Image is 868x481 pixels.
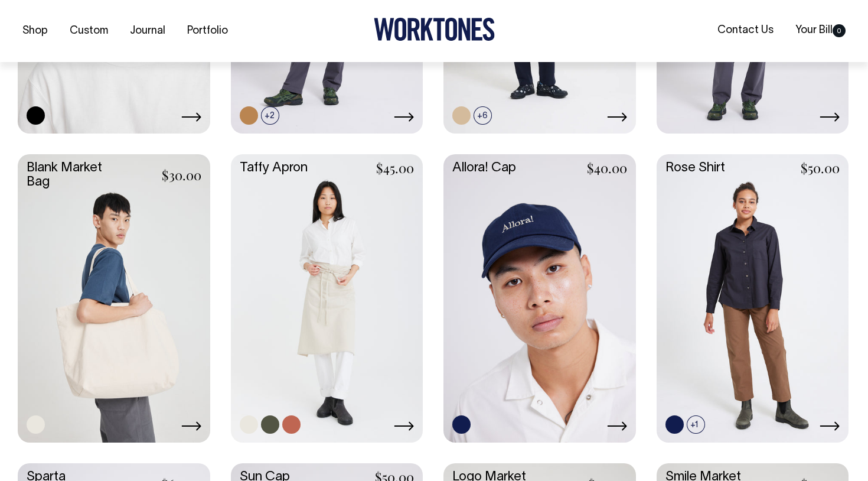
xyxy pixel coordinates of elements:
[687,415,705,434] span: +1
[713,21,778,40] a: Contact Us
[474,106,492,125] span: +6
[125,21,170,41] a: Journal
[18,21,53,41] a: Shop
[65,21,113,41] a: Custom
[833,24,846,37] span: 0
[182,21,233,41] a: Portfolio
[791,21,850,40] a: Your Bill0
[261,106,279,125] span: +2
